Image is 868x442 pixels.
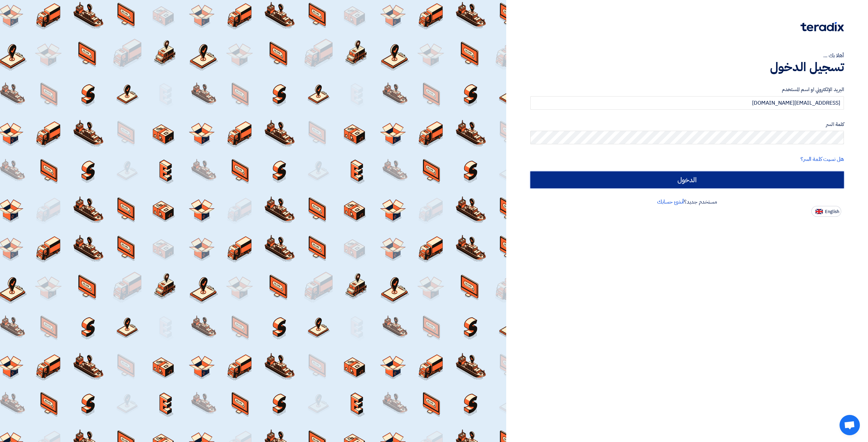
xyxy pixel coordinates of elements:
[815,209,823,214] img: en-US.png
[530,60,844,75] h1: تسجيل الدخول
[530,171,844,188] input: الدخول
[530,86,844,93] label: البريد الإلكتروني او اسم المستخدم
[530,121,844,128] label: كلمة السر
[530,51,844,60] div: أهلا بك ...
[530,96,844,110] input: أدخل بريد العمل الإلكتروني او اسم المستخدم الخاص بك ...
[840,415,860,435] div: Open chat
[530,198,844,206] div: مستخدم جديد؟
[801,22,844,31] img: Teradix logo
[801,155,844,163] a: هل نسيت كلمة السر؟
[657,198,684,206] a: أنشئ حسابك
[825,209,839,214] span: English
[811,206,841,217] button: English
